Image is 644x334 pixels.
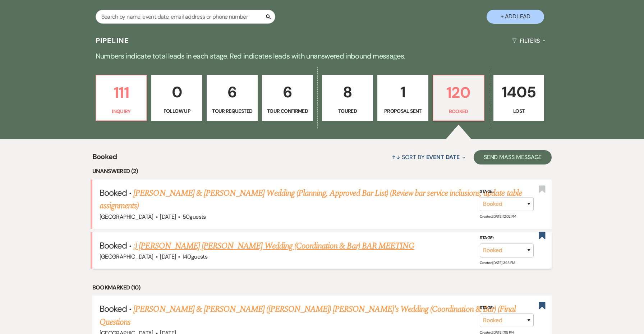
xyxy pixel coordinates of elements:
p: Tour Requested [211,107,253,115]
span: Booked [100,240,127,251]
a: :) [PERSON_NAME] [PERSON_NAME] Wedding (Coordination & Bar) BAR MEETING [133,240,414,252]
h3: Pipeline [96,36,129,46]
a: 8Toured [322,75,373,121]
a: 111Inquiry [96,75,147,121]
p: 111 [101,80,142,105]
label: Stage: [480,304,534,312]
button: Sort By Event Date [389,148,468,167]
span: Created: [DATE] 3:28 PM [480,260,515,265]
a: [PERSON_NAME] & [PERSON_NAME] ([PERSON_NAME]) [PERSON_NAME]'s Wedding (Coordination & Bar) (Final... [100,303,516,329]
p: 120 [438,80,479,105]
span: [GEOGRAPHIC_DATA] [100,253,153,260]
span: Booked [100,303,127,314]
button: + Add Lead [487,10,544,24]
p: 1 [382,80,424,104]
li: Bookmarked (10) [92,283,552,292]
p: 8 [327,80,368,104]
p: 6 [267,80,308,104]
p: Booked [438,107,479,115]
p: Toured [327,107,368,115]
p: Lost [498,107,540,115]
p: Proposal Sent [382,107,424,115]
span: [DATE] [160,253,176,260]
a: 6Tour Requested [207,75,258,121]
span: ↑↓ [392,153,400,161]
p: Inquiry [101,107,142,115]
p: Tour Confirmed [267,107,308,115]
a: 120Booked [433,75,484,121]
a: 1405Lost [493,75,544,121]
span: Event Date [426,153,460,161]
p: 0 [156,80,198,104]
p: 6 [211,80,253,104]
span: [DATE] [160,213,176,221]
a: 0Follow Up [151,75,202,121]
label: Stage: [480,188,534,196]
span: Created: [DATE] 12:02 PM [480,214,516,219]
button: Send Mass Message [474,150,552,164]
button: Filters [509,31,548,50]
span: 140 guests [183,253,207,260]
label: Stage: [480,234,534,242]
p: Follow Up [156,107,198,115]
li: Unanswered (2) [92,167,552,176]
p: 1405 [498,80,540,104]
span: Booked [100,187,127,198]
span: [GEOGRAPHIC_DATA] [100,213,153,221]
span: 50 guests [183,213,206,221]
p: Numbers indicate total leads in each stage. Red indicates leads with unanswered inbound messages. [63,50,581,62]
span: Booked [92,151,117,167]
a: 1Proposal Sent [377,75,428,121]
input: Search by name, event date, email address or phone number [96,10,275,24]
a: [PERSON_NAME] & [PERSON_NAME] Wedding (Planning, Approved Bar List) (Review bar service inclusion... [100,187,522,213]
a: 6Tour Confirmed [262,75,313,121]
